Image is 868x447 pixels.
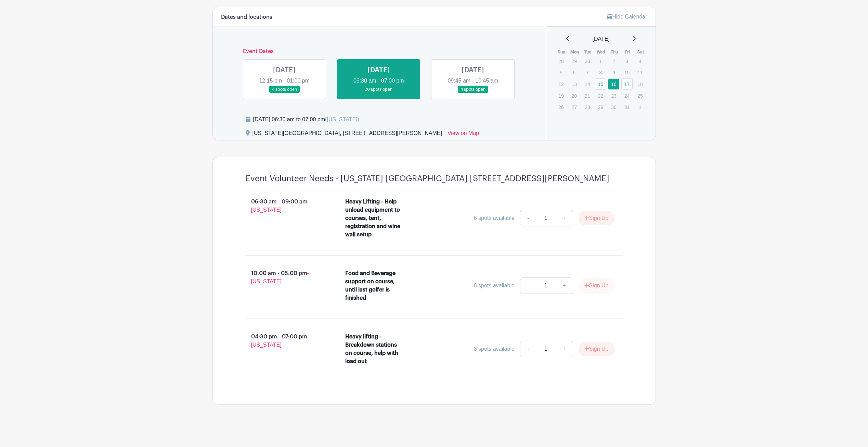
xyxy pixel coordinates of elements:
span: ([US_STATE]) [325,116,359,122]
p: 6 [569,67,580,78]
p: 4 [634,56,646,66]
span: [DATE] [593,35,610,43]
p: 25 [634,90,646,101]
p: 19 [555,90,567,101]
p: 30 [608,102,619,112]
p: 29 [569,56,580,66]
a: 16 [608,78,619,90]
p: 24 [621,90,633,101]
p: 1 [595,56,606,66]
p: 7 [582,67,593,78]
p: 31 [621,102,633,112]
th: Sat [634,49,647,55]
p: 06:30 am - 09:00 am [235,195,335,217]
h6: Event Dates [237,48,520,55]
div: 8 spots available [474,345,515,353]
p: 23 [608,90,619,101]
a: View on Map [448,129,479,140]
a: - [520,210,536,226]
p: 30 [582,56,593,66]
p: 26 [555,102,567,112]
p: 10 [621,67,633,78]
a: 17 [621,78,633,90]
a: - [520,341,536,357]
button: Sign Up [579,342,614,356]
p: 3 [621,56,633,66]
div: Heavy Lifting - Help unload equipment to courses, tent, registration and wine wall setup [345,198,404,239]
th: Wed [595,49,608,55]
p: 13 [569,79,580,89]
p: 12 [555,79,567,89]
p: 29 [595,102,606,112]
p: 27 [569,102,580,112]
div: [DATE] 06:30 am to 07:00 pm [253,115,359,124]
th: Tue [581,49,595,55]
div: Food and Beverage support on course, until last golfer is finished [345,269,404,302]
a: + [556,341,573,357]
p: 1 [634,102,646,112]
a: Hide Calendar [607,14,647,20]
div: 6 spots available [474,214,515,222]
p: 28 [582,102,593,112]
p: 28 [555,56,567,66]
a: - [520,277,536,294]
p: 20 [569,90,580,101]
div: [US_STATE][GEOGRAPHIC_DATA], [STREET_ADDRESS][PERSON_NAME] [252,129,442,140]
button: Sign Up [579,211,614,225]
a: 15 [595,78,606,90]
p: 5 [555,67,567,78]
a: + [556,277,573,294]
th: Fri [621,49,634,55]
a: + [556,210,573,226]
p: 04:30 pm - 07:00 pm [235,330,335,352]
p: 22 [595,90,606,101]
p: 8 [595,67,606,78]
button: Sign Up [579,278,614,293]
p: 14 [582,79,593,89]
p: 11 [634,67,646,78]
th: Thu [608,49,621,55]
th: Mon [568,49,582,55]
th: Sun [555,49,568,55]
h6: Dates and locations [221,14,272,21]
h4: Event Volunteer Needs - [US_STATE] [GEOGRAPHIC_DATA] [STREET_ADDRESS][PERSON_NAME] [246,174,609,184]
p: 10:00 am - 05:00 pm [235,266,335,288]
div: 6 spots available [474,282,515,290]
p: 9 [608,67,619,78]
p: 2 [608,56,619,66]
div: Heavy lifting - Breakdown stations on course, help with load out [345,333,404,365]
p: 18 [634,79,646,89]
p: 21 [582,90,593,101]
